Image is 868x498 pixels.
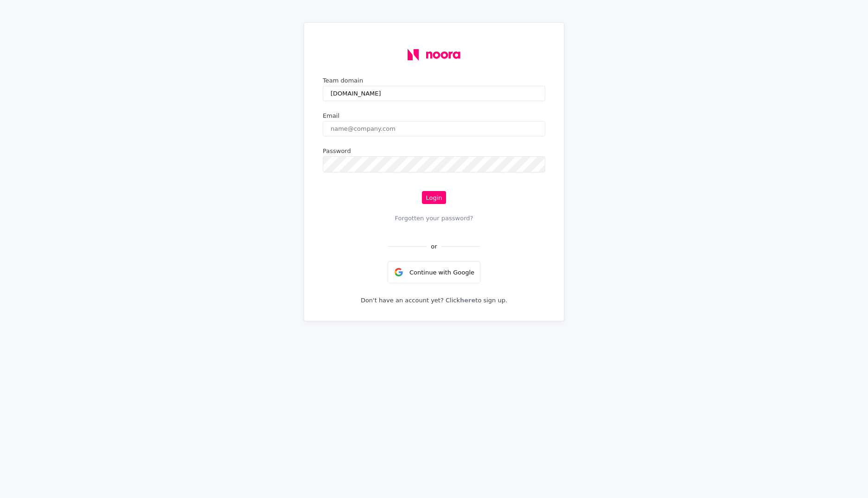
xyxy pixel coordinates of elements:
[361,297,507,304] p: Don't have an account yet? Click to sign up.
[431,243,437,250] div: or
[323,121,545,136] input: name@company.com
[323,86,545,101] input: company
[460,295,475,306] a: here
[422,191,446,204] button: Login
[323,112,545,119] div: Email
[323,77,545,84] div: Team domain
[391,211,477,224] button: Forgotten your password?
[388,261,480,283] div: Continue with Google
[323,147,545,154] div: Password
